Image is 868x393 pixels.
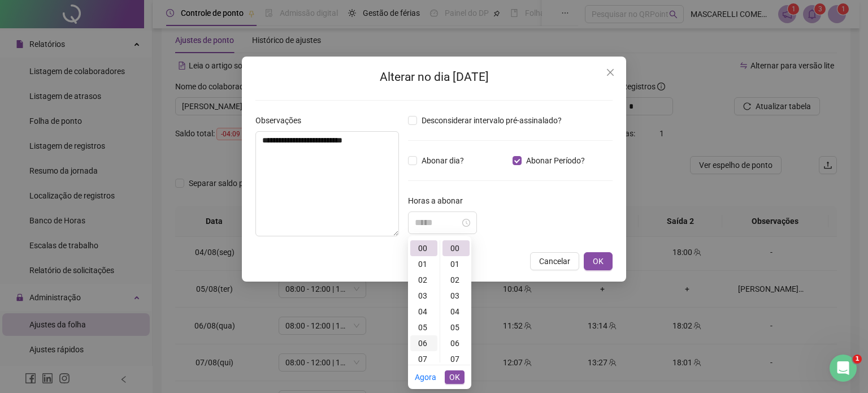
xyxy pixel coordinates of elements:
div: 01 [410,256,437,272]
button: Cancelar [530,252,579,270]
div: 05 [442,319,470,335]
div: 01 [442,256,470,272]
div: 07 [442,351,470,367]
div: 03 [442,288,470,304]
iframe: Intercom live chat [830,355,857,382]
span: 1 [853,355,862,364]
label: Horas a abonar [408,195,470,207]
div: 03 [410,288,437,304]
button: OK [584,252,613,270]
div: 06 [410,335,437,351]
span: OK [593,255,604,267]
a: Agora [415,373,436,382]
label: Observações [255,114,309,127]
div: 05 [410,319,437,335]
div: 00 [442,240,470,256]
span: Abonar Período? [522,154,589,167]
div: 07 [410,351,437,367]
span: Desconsiderar intervalo pré-assinalado? [417,114,566,127]
div: 06 [442,335,470,351]
button: Close [601,63,619,81]
span: close [606,68,615,77]
span: Cancelar [539,255,570,267]
h2: Alterar no dia [DATE] [255,68,613,87]
div: 00 [410,240,437,256]
span: OK [449,371,460,383]
span: Abonar dia? [417,154,468,167]
button: OK [445,370,465,384]
div: 02 [410,272,437,288]
div: 02 [442,272,470,288]
div: 04 [442,304,470,319]
div: 04 [410,304,437,319]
